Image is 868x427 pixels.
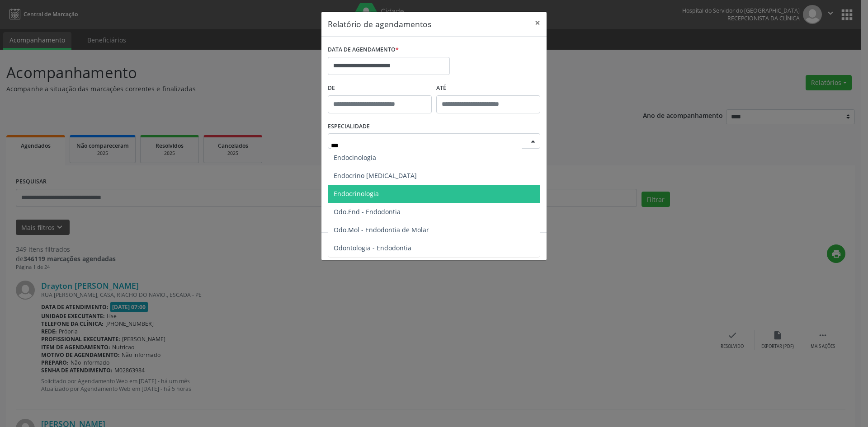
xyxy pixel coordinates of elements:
[334,171,417,180] span: Endocrino [MEDICAL_DATA]
[328,120,370,134] label: ESPECIALIDADE
[334,207,401,216] span: Odo.End - Endodontia
[334,244,411,252] span: Odontologia - Endodontia
[328,43,399,57] label: DATA DE AGENDAMENTO
[528,12,547,34] button: Close
[328,81,432,95] label: De
[436,81,540,95] label: ATÉ
[328,18,431,30] h5: Relatório de agendamentos
[334,225,429,234] span: Odo.Mol - Endodontia de Molar
[334,189,379,198] span: Endocrinologia
[334,153,376,162] span: Endocinologia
